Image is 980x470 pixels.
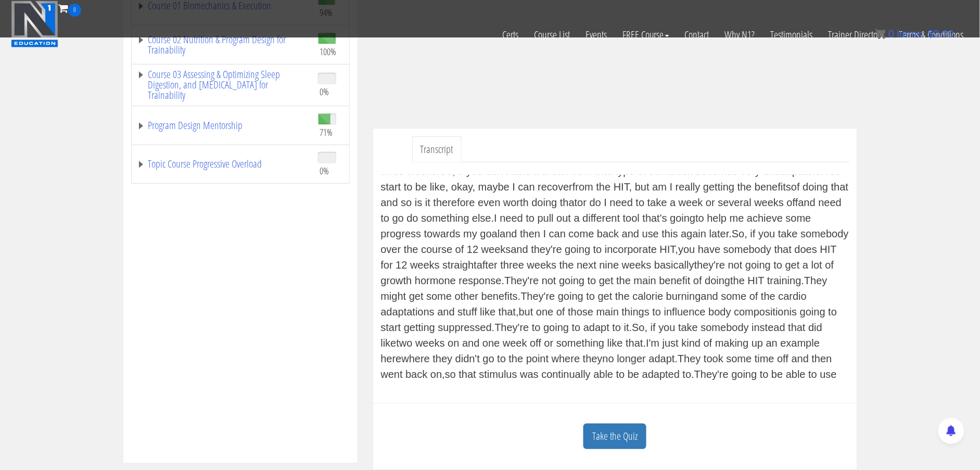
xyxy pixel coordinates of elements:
[875,28,954,40] a: 0 items: $0.00
[494,17,526,53] a: Certs
[897,28,925,40] span: items:
[320,165,329,176] span: 0%
[320,126,333,138] span: 71%
[412,136,462,163] a: Transcript
[888,28,894,40] span: 0
[381,175,849,383] div: (electronic sound effects) of trainability. So, as we enter our first unit here we're going to lo...
[583,424,646,449] a: Take the Quiz
[137,120,308,131] a: Program Design Mentorship
[821,17,892,53] a: Trainer Directory
[320,46,337,57] span: 100%
[615,17,677,53] a: FREE Course
[928,28,954,40] bdi: 0.00
[892,17,972,53] a: Terms & Conditions
[928,28,934,40] span: $
[763,17,821,53] a: Testimonials
[137,159,308,169] a: Topic Course Progressive Overload
[677,17,717,53] a: Contact
[11,1,58,47] img: n1-education
[875,29,886,39] img: icon11.png
[320,86,329,97] span: 0%
[717,17,763,53] a: Why N1?
[68,4,81,17] span: 0
[578,17,615,53] a: Events
[58,1,81,15] a: 0
[526,17,578,53] a: Course List
[137,69,308,100] a: Course 03 Assessing & Optimizing Sleep Digestion, and [MEDICAL_DATA] for Trainability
